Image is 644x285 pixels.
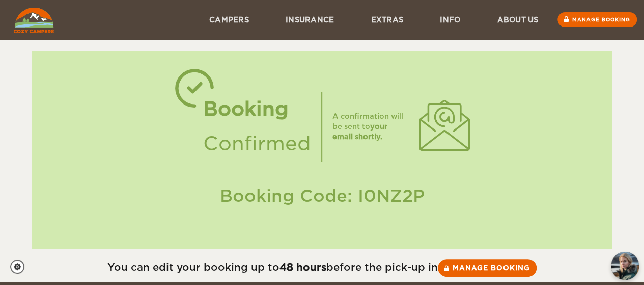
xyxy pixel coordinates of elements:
[42,184,602,208] div: Booking Code: I0NZ2P
[438,259,537,277] a: Manage booking
[14,8,54,33] img: Cozy Campers
[203,126,311,161] div: Confirmed
[611,252,639,280] img: Freyja at Cozy Campers
[203,92,311,126] div: Booking
[557,12,637,27] a: Manage booking
[611,252,639,280] button: chat-button
[10,260,31,274] a: Cookie settings
[332,111,409,142] div: A confirmation will be sent to
[279,261,326,273] strong: 48 hours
